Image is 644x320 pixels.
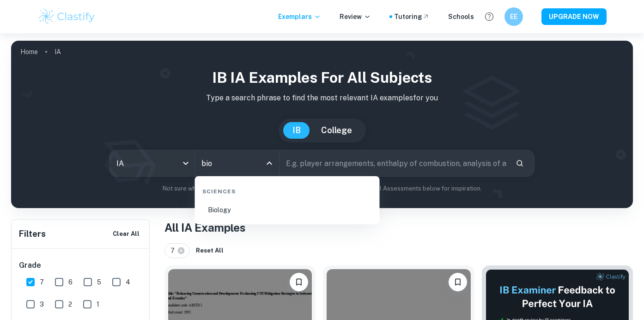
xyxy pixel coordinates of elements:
[449,273,467,291] button: Bookmark
[481,9,497,25] button: Help and Feedback
[448,12,474,22] a: Schools
[19,228,46,240] h6: Filters
[55,47,61,57] p: IA
[394,12,430,22] a: Tutoring
[20,45,38,58] a: Home
[263,157,276,170] button: Close
[194,244,226,258] button: Reset All
[312,122,361,139] button: College
[504,7,523,26] button: EE
[340,12,371,22] p: Review
[279,150,508,176] input: E.g. player arrangements, enthalpy of combustion, analysis of a big city...
[11,41,633,208] img: profile cover
[40,277,44,287] span: 7
[68,299,72,309] span: 2
[199,180,376,199] div: Sciences
[541,8,607,25] button: UPGRADE NOW
[18,67,626,89] h1: IB IA examples for all subjects
[97,299,99,309] span: 1
[283,122,310,139] button: IB
[290,273,308,291] button: Bookmark
[18,184,626,193] p: Not sure what to search for? You can always look through our example Internal Assessments below f...
[18,92,626,104] p: Type a search phrase to find the most relevant IA examples for you
[512,155,528,171] button: Search
[19,260,143,271] h6: Grade
[68,277,73,287] span: 6
[40,299,44,309] span: 3
[199,199,376,221] li: Biology
[126,277,130,287] span: 4
[37,7,96,26] img: Clastify logo
[164,243,190,258] div: 7
[110,227,142,241] button: Clear All
[97,277,101,287] span: 5
[110,150,194,176] div: IA
[278,12,321,22] p: Exemplars
[170,246,179,256] span: 7
[509,12,519,22] h6: EE
[164,219,633,236] h1: All IA Examples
